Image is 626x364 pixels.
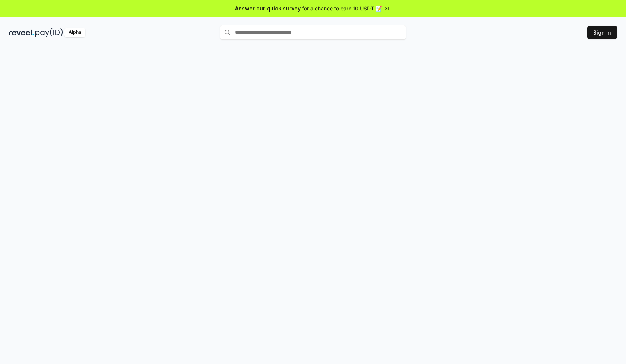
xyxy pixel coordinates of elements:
[64,28,85,37] div: Alpha
[35,28,63,37] img: pay_id
[235,4,301,12] span: Answer our quick survey
[9,28,34,37] img: reveel_dark
[587,26,617,39] button: Sign In
[302,4,382,12] span: for a chance to earn 10 USDT 📝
